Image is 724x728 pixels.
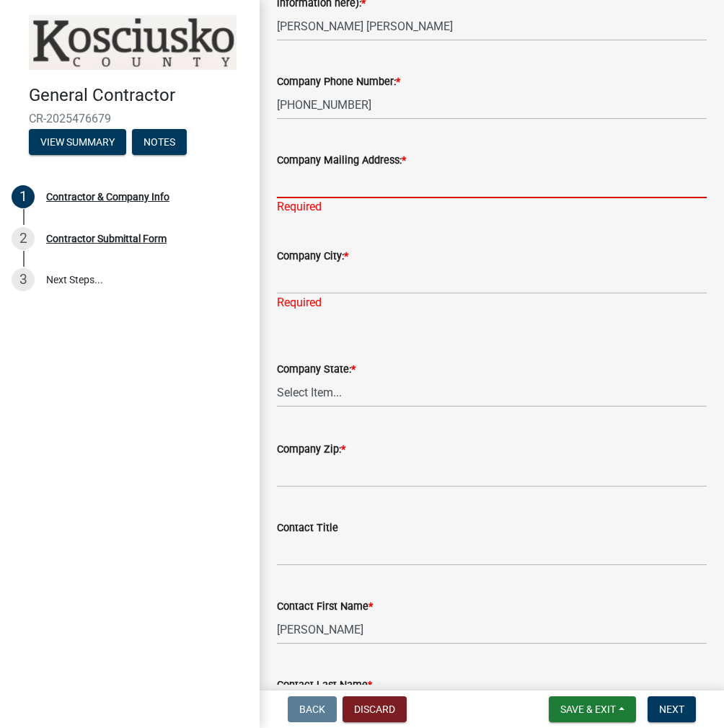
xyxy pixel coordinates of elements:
[12,185,35,208] div: 1
[277,156,406,166] label: Company Mailing Address:
[560,703,616,715] span: Save & Exit
[12,227,35,250] div: 2
[46,192,169,202] div: Contractor & Company Info
[29,112,231,125] span: CR-2025476679
[29,137,126,148] wm-modal-confirm: Summary
[277,445,345,455] label: Company Zip:
[277,294,707,311] div: Required
[277,523,338,533] label: Contact Title
[277,252,348,262] label: Company City:
[29,85,248,106] h4: General Contractor
[299,703,325,715] span: Back
[29,15,237,70] img: Kosciusko County, Indiana
[549,696,636,722] button: Save & Exit
[46,234,167,244] div: Contractor Submittal Form
[659,703,684,715] span: Next
[288,696,337,722] button: Back
[277,198,707,216] div: Required
[648,696,696,722] button: Next
[277,365,356,375] label: Company State:
[277,680,372,691] label: Contact Last Name
[277,602,373,612] label: Contact First Name
[343,696,407,722] button: Discard
[132,129,187,155] button: Notes
[132,137,187,148] wm-modal-confirm: Notes
[277,77,400,87] label: Company Phone Number:
[12,268,35,291] div: 3
[29,129,126,155] button: View Summary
